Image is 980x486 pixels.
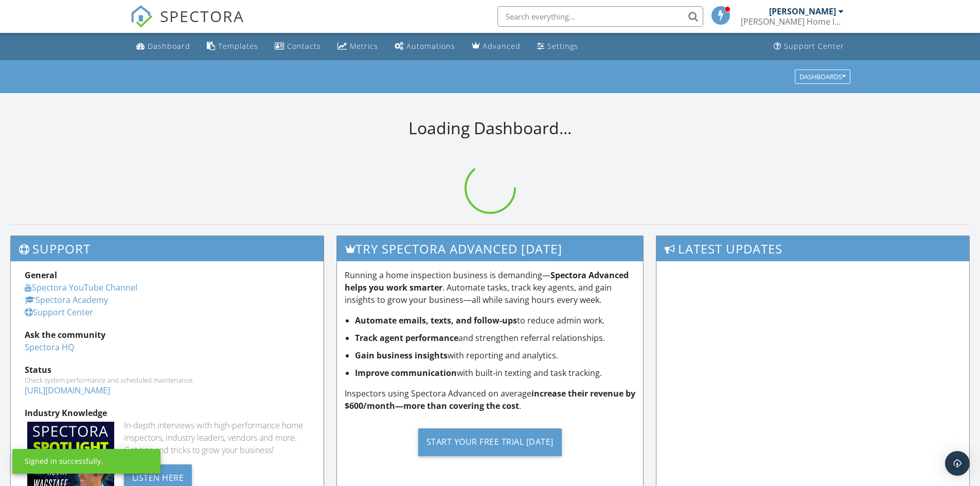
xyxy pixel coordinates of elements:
[468,37,525,56] a: Advanced
[799,73,846,80] div: Dashboards
[124,472,192,483] a: Listen Here
[345,269,629,293] strong: Spectora Advanced helps you work smarter
[483,41,521,51] div: Advanced
[355,332,458,344] strong: Track agent performance
[130,14,244,35] a: SPECTORA
[11,236,324,261] h3: Support
[160,5,244,27] span: SPECTORA
[795,69,850,84] button: Dashboards
[741,16,844,27] div: Frisbie Home Inspection
[355,349,636,362] li: with reporting and analytics.
[25,456,103,466] div: Signed in successfully.
[418,428,562,456] div: Start Your Free Trial [DATE]
[333,37,382,56] a: Metrics
[203,37,262,56] a: Templates
[345,388,635,411] strong: increase their revenue by $600/month—more than covering the cost
[25,269,57,281] strong: General
[271,37,325,56] a: Contacts
[345,420,636,464] a: Start Your Free Trial [DATE]
[148,41,190,51] div: Dashboard
[769,6,836,16] div: [PERSON_NAME]
[390,37,459,56] a: Automations (Basic)
[547,41,578,51] div: Settings
[656,236,969,261] h3: Latest Updates
[945,451,970,476] div: Open Intercom Messenger
[124,419,310,456] div: In-depth interviews with high-performance home inspectors, industry leaders, vendors and more. Ge...
[345,269,636,306] p: Running a home inspection business is demanding— . Automate tasks, track key agents, and gain ins...
[287,41,321,51] div: Contacts
[25,307,93,318] a: Support Center
[355,367,636,379] li: with built-in texting and task tracking.
[25,385,110,396] a: [URL][DOMAIN_NAME]
[25,329,310,341] div: Ask the community
[533,37,582,56] a: Settings
[25,282,137,293] a: Spectora YouTube Channel
[218,41,258,51] div: Templates
[406,41,455,51] div: Automations
[130,5,153,28] img: The Best Home Inspection Software - Spectora
[345,387,636,412] p: Inspectors using Spectora Advanced on average .
[355,314,636,327] li: to reduce admin work.
[784,41,844,51] div: Support Center
[355,315,517,326] strong: Automate emails, texts, and follow-ups
[25,407,310,419] div: Industry Knowledge
[25,341,74,353] a: Spectora HQ
[25,364,310,376] div: Status
[770,37,848,56] a: Support Center
[355,332,636,344] li: and strengthen referral relationships.
[497,6,703,27] input: Search everything...
[132,37,194,56] a: Dashboard
[355,350,448,361] strong: Gain business insights
[355,367,457,379] strong: Improve communication
[350,41,378,51] div: Metrics
[337,236,644,261] h3: Try spectora advanced [DATE]
[25,294,108,305] a: Spectora Academy
[25,376,310,384] div: Check system performance and scheduled maintenance.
